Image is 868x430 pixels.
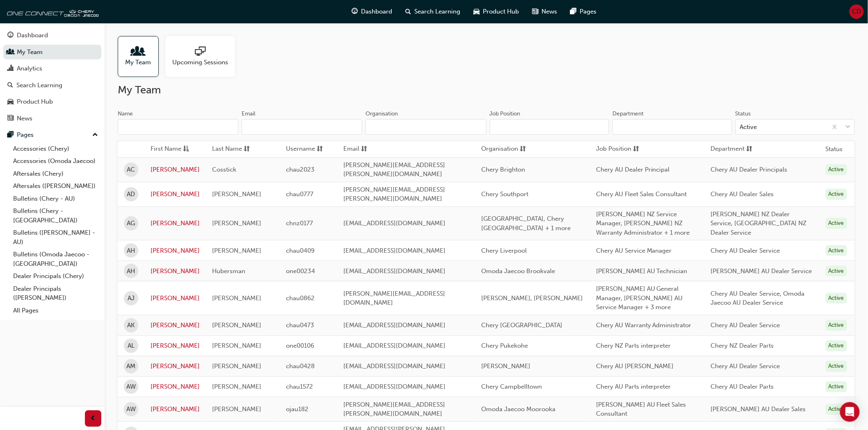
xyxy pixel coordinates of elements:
div: News [17,114,32,123]
span: My Team [126,58,151,67]
span: chau1572 [286,383,313,390]
span: up-icon [92,130,98,140]
span: [PERSON_NAME][EMAIL_ADDRESS][DOMAIN_NAME] [343,290,445,307]
span: Organisation [481,144,518,154]
div: Email [242,110,256,118]
span: [PERSON_NAME] AU Dealer Service [711,267,812,275]
button: Pages [3,127,101,143]
span: [PERSON_NAME] [481,362,530,370]
div: Active [826,381,847,392]
button: Organisationsorting-icon [481,144,526,154]
span: [PERSON_NAME] AU Fleet Sales Consultant [596,401,686,418]
span: AK [128,321,135,330]
span: AW [126,405,136,414]
div: Active [740,122,757,132]
span: Chery [GEOGRAPHIC_DATA] [481,321,562,329]
span: Chery AU [PERSON_NAME] [596,362,674,370]
div: Open Intercom Messenger [840,402,860,422]
a: [PERSON_NAME] [151,165,200,174]
div: Dashboard [17,31,48,40]
input: Department [612,119,732,135]
span: [PERSON_NAME] NZ Service Manager, [PERSON_NAME] NZ Warranty Administrator + 1 more [596,210,690,236]
a: Product Hub [3,94,101,109]
a: Dashboard [3,28,101,43]
span: Chery Liverpool [481,247,527,254]
button: Departmentsorting-icon [711,144,756,154]
span: [EMAIL_ADDRESS][DOMAIN_NAME] [343,362,445,370]
span: Pages [580,7,596,16]
span: sorting-icon [244,144,250,154]
span: Dashboard [361,7,392,16]
span: Chery AU Dealer Service [711,321,780,329]
a: news-iconNews [525,3,564,20]
span: Omoda Jaecoo Moorooka [481,405,555,413]
div: Active [826,340,847,351]
span: sorting-icon [317,144,323,154]
span: Upcoming Sessions [172,58,228,67]
span: chau0473 [286,321,314,329]
span: people-icon [7,49,14,56]
span: [PERSON_NAME] AU General Manager, [PERSON_NAME] AU Service Manager + 3 more [596,285,683,311]
span: guage-icon [7,32,14,39]
span: chau2023 [286,166,315,173]
a: Upcoming Sessions [165,36,242,77]
span: people-icon [133,46,144,58]
div: Active [826,245,847,256]
a: Dealer Principals (Chery) [10,270,101,283]
span: Username [286,144,315,154]
a: [PERSON_NAME] [151,321,200,330]
span: AD [127,190,135,199]
input: Name [118,119,238,135]
span: asc-icon [183,144,189,154]
a: My Team [3,45,101,60]
span: [EMAIL_ADDRESS][DOMAIN_NAME] [343,383,445,390]
div: Active [826,293,847,304]
a: oneconnect [4,3,98,20]
span: Chery NZ Dealer Parts [711,342,774,349]
a: [PERSON_NAME] [151,405,200,414]
span: chau0777 [286,190,313,198]
div: Active [826,320,847,331]
button: Emailsorting-icon [343,144,388,154]
a: search-iconSearch Learning [399,3,467,20]
button: Last Namesorting-icon [212,144,257,154]
span: Last Name [212,144,242,154]
span: [PERSON_NAME] NZ Dealer Service, [GEOGRAPHIC_DATA] NZ Dealer Service [711,210,807,236]
a: [PERSON_NAME] [151,219,200,228]
span: [PERSON_NAME] [212,383,261,390]
a: Bulletins ([PERSON_NAME] - AU) [10,226,101,248]
div: Analytics [17,64,42,73]
span: Chery AU Dealer Principals [711,166,788,173]
span: Hubersman [212,267,245,275]
span: search-icon [7,82,13,89]
a: Bulletins (Chery - AU) [10,192,101,205]
span: Chery AU Dealer Principal [596,166,670,173]
span: Omoda Jaecoo Brookvale [481,267,555,275]
span: Chery AU Dealer Sales [711,190,774,198]
span: guage-icon [352,7,358,17]
span: Chery AU Warranty Administrator [596,321,692,329]
h2: My Team [118,84,855,97]
span: Chery NZ Parts interpreter [596,342,671,349]
span: [EMAIL_ADDRESS][DOMAIN_NAME] [343,321,445,329]
span: chau0862 [286,294,315,302]
span: News [541,7,557,16]
span: search-icon [405,7,411,17]
span: Cosstick [212,166,236,173]
span: Product Hub [483,7,519,16]
div: Pages [17,130,34,140]
span: sorting-icon [361,144,367,154]
span: [EMAIL_ADDRESS][DOMAIN_NAME] [343,220,445,227]
a: Dealer Principals ([PERSON_NAME]) [10,283,101,304]
a: All Pages [10,304,101,317]
span: chnz0177 [286,220,313,227]
div: Product Hub [17,97,53,106]
div: Search Learning [16,81,62,90]
span: [PERSON_NAME] [212,190,261,198]
span: Chery AU Parts interpreter [596,383,671,390]
span: [PERSON_NAME][EMAIL_ADDRESS][PERSON_NAME][DOMAIN_NAME] [343,161,445,178]
a: News [3,111,101,126]
button: Job Positionsorting-icon [596,144,641,154]
div: Job Position [490,110,521,118]
span: news-icon [7,115,14,122]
